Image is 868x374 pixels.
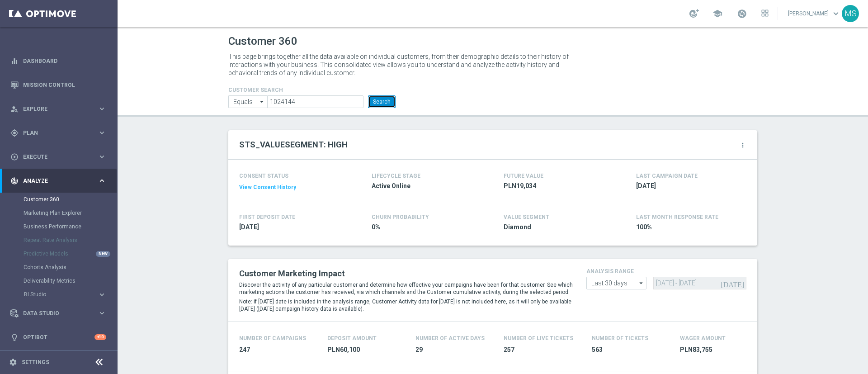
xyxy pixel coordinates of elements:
[10,129,107,137] div: gps_fixed Plan keyboard_arrow_right
[267,95,363,108] input: Enter CID, Email, name or phone
[23,73,106,97] a: Mission Control
[327,346,405,354] span: PLN60,100
[712,9,722,19] span: school
[592,335,648,341] h4: Number Of Tickets
[504,182,609,190] span: PLN19,034
[23,325,94,349] a: Optibot
[10,309,98,317] div: Data Studio
[239,298,573,312] p: Note: if [DATE] date is included in the analysis range, Customer Activity data for [DATE] is not ...
[831,9,841,19] span: keyboard_arrow_down
[739,142,746,149] i: more_vert
[96,251,110,257] div: NEW
[10,129,98,137] div: Plan
[10,177,98,185] div: Analyze
[98,128,106,137] i: keyboard_arrow_right
[592,346,669,354] span: 563
[10,105,107,113] button: person_search Explore keyboard_arrow_right
[10,81,107,89] button: Mission Control
[239,214,295,220] h4: FIRST DEPOSIT DATE
[228,95,267,108] input: Enter CID, Email, name or phone
[24,288,117,301] div: BI Studio
[23,49,106,73] a: Dashboard
[24,264,94,271] a: Cohorts Analysis
[228,52,576,77] p: This page brings together all the data available on individual customers, from their demographic ...
[10,49,106,73] div: Dashboard
[10,57,107,65] button: equalizer Dashboard
[24,291,107,298] button: BI Studio keyboard_arrow_right
[22,360,49,365] a: Settings
[10,153,19,161] i: play_circle_outline
[24,292,89,297] span: BI Studio
[372,223,477,232] span: 0%
[372,214,429,220] span: CHURN PROBABILITY
[10,105,19,113] i: person_search
[94,334,106,340] div: +10
[680,346,757,354] span: PLN83,755
[23,130,98,136] span: Plan
[24,292,98,297] div: BI Studio
[258,96,267,108] i: arrow_drop_down
[372,182,477,190] span: Active Online
[10,57,19,65] i: equalizer
[368,95,396,108] button: Search
[504,335,573,341] h4: Number Of Live Tickets
[24,274,117,288] div: Deliverability Metrics
[636,182,742,190] span: 2025-09-22
[637,277,646,289] i: arrow_drop_down
[10,73,106,97] div: Mission Control
[415,346,493,354] span: 29
[504,214,549,220] h4: VALUE SEGMENT
[636,214,718,220] span: LAST MONTH RESPONSE RATE
[24,247,117,260] div: Predictive Models
[372,173,420,179] h4: LIFECYCLE STAGE
[842,5,859,22] div: MS
[239,335,306,341] h4: Number of Campaigns
[586,268,746,275] h4: analysis range
[636,173,698,179] h4: LAST CAMPAIGN DATE
[24,209,94,217] a: Marketing Plan Explorer
[327,335,377,341] h4: Deposit Amount
[24,196,94,203] a: Customer 360
[10,310,107,317] button: Data Studio keyboard_arrow_right
[10,153,98,161] div: Execute
[228,87,396,93] h4: CUSTOMER SEARCH
[98,309,106,317] i: keyboard_arrow_right
[504,173,543,179] h4: FUTURE VALUE
[24,277,94,284] a: Deliverability Metrics
[24,260,117,274] div: Cohorts Analysis
[504,346,581,354] span: 257
[10,177,107,185] button: track_changes Analyze keyboard_arrow_right
[24,223,94,230] a: Business Performance
[10,153,107,161] button: play_circle_outline Execute keyboard_arrow_right
[680,335,726,341] h4: Wager Amount
[586,277,646,289] input: analysis range
[239,184,296,191] button: View Consent History
[23,106,98,112] span: Explore
[23,154,98,160] span: Execute
[9,358,17,366] i: settings
[98,152,106,161] i: keyboard_arrow_right
[98,176,106,185] i: keyboard_arrow_right
[10,105,98,113] div: Explore
[636,223,742,232] span: 100%
[10,177,19,185] i: track_changes
[10,325,106,349] div: Optibot
[239,346,316,354] span: 247
[24,233,117,247] div: Repeat Rate Analysis
[10,334,107,341] button: lightbulb Optibot +10
[23,178,98,184] span: Analyze
[239,139,348,150] h2: STS_VALUESEGMENT: HIGH
[10,129,19,137] i: gps_fixed
[23,311,98,316] span: Data Studio
[24,193,117,206] div: Customer 360
[24,220,117,233] div: Business Performance
[239,223,345,232] span: 2015-09-26
[98,290,106,299] i: keyboard_arrow_right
